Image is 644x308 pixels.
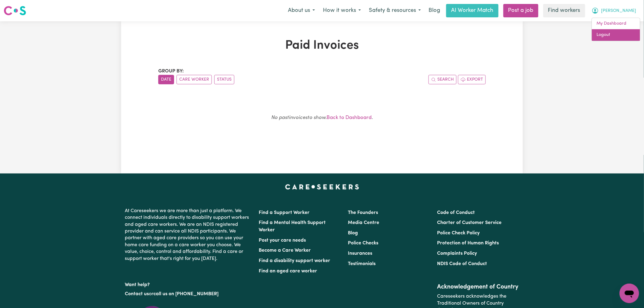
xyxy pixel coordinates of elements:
[271,115,373,120] small: .
[437,231,480,236] a: Police Check Policy
[259,248,311,253] a: Become a Care Worker
[592,29,640,41] a: Logout
[4,5,26,16] img: Careseekers logo
[259,269,317,274] a: Find an aged care worker
[327,115,372,120] a: Back to Dashboard
[158,69,184,74] span: Group by:
[588,4,640,17] button: My Account
[158,38,486,53] h1: Paid Invoices
[592,18,640,41] div: My Account
[158,75,174,84] button: sort invoices by date
[259,258,330,263] a: Find a disability support worker
[177,75,212,84] button: sort invoices by care worker
[319,4,365,17] button: How it works
[125,205,251,264] p: At Careseekers we are more than just a platform. We connect individuals directly to disability su...
[125,279,251,288] p: Want help?
[437,210,475,215] a: Code of Conduct
[543,4,585,17] a: Find workers
[271,115,327,120] em: No past invoices to show.
[365,4,425,17] button: Safety & resources
[125,288,251,300] p: or
[458,75,486,84] button: Export
[437,283,519,291] h2: Acknowledgement of Country
[429,75,457,84] button: Search
[348,261,376,266] a: Testimonials
[348,210,378,215] a: The Founders
[125,292,149,296] a: Contact us
[620,284,639,303] iframe: Button to launch messaging window
[437,241,499,246] a: Protection of Human Rights
[592,18,640,30] a: My Dashboard
[259,220,326,233] a: Find a Mental Health Support Worker
[259,210,310,215] a: Find a Support Worker
[4,4,26,18] a: Careseekers logo
[503,4,538,17] a: Post a job
[437,220,502,225] a: Charter of Customer Service
[601,8,636,14] span: [PERSON_NAME]
[437,261,487,266] a: NDIS Code of Conduct
[446,4,499,17] a: AI Worker Match
[348,241,378,246] a: Police Checks
[259,238,306,243] a: Post your care needs
[285,184,359,189] a: Careseekers home page
[425,4,444,17] a: Blog
[214,75,234,84] button: sort invoices by paid status
[348,251,372,256] a: Insurances
[437,251,477,256] a: Complaints Policy
[284,4,319,17] button: About us
[153,292,219,296] a: call us on [PHONE_NUMBER]
[348,231,358,236] a: Blog
[348,220,379,225] a: Media Centre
